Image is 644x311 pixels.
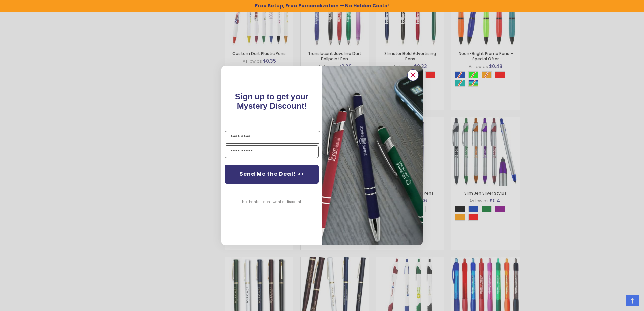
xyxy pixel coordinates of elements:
[235,92,309,110] span: Sign up to get your Mystery Discount
[225,165,319,184] button: Send Me the Deal! >>
[322,66,423,245] img: pop-up-image
[407,69,419,81] button: Close dialog
[235,92,309,110] span: !
[238,194,305,210] button: No thanks, I don't want a discount.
